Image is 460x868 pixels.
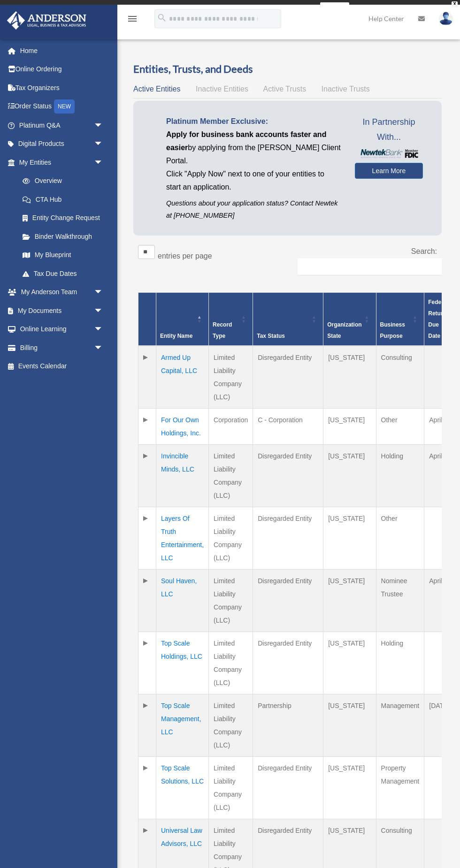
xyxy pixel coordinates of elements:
span: arrow_drop_down [94,338,113,358]
a: Home [7,41,117,60]
span: Active Trusts [263,85,307,93]
a: Tax Due Dates [13,264,113,283]
td: Other [376,409,424,445]
a: My Anderson Teamarrow_drop_down [7,283,117,302]
div: NEW [54,99,75,114]
p: Platinum Member Exclusive: [166,115,341,128]
td: C - Corporation [253,409,323,445]
td: Disregarded Entity [253,507,323,570]
td: Holding [376,445,424,507]
a: Tax Organizers [7,78,117,97]
td: Soul Haven, LLC [156,570,209,632]
a: Overview [13,172,108,190]
td: Corporation [209,409,253,445]
td: Nominee Trustee [376,570,424,632]
td: Holding [376,632,424,694]
td: Limited Liability Company (LLC) [209,445,253,507]
a: Online Ordering [7,60,117,79]
td: [US_STATE] [323,570,376,632]
td: [US_STATE] [323,757,376,819]
a: Digital Productsarrow_drop_down [7,135,117,153]
td: Limited Liability Company (LLC) [209,757,253,819]
td: [US_STATE] [323,346,376,409]
td: For Our Own Holdings, Inc. [156,409,209,445]
a: My Entitiesarrow_drop_down [7,153,113,172]
td: Layers Of Truth Entertainment, LLC [156,507,209,570]
label: entries per page [158,252,212,260]
span: Federal Return Due Date [428,299,448,339]
td: Top Scale Holdings, LLC [156,632,209,694]
th: Record Type: Activate to sort [209,293,253,346]
img: Anderson Advisors Platinum Portal [4,11,89,30]
span: Tax Status [257,333,285,339]
p: Questions about your application status? Contact Newtek at [PHONE_NUMBER] [166,198,341,221]
a: My Blueprint [13,246,113,265]
p: by applying from the [PERSON_NAME] Client Portal. [166,128,341,168]
div: Get a chance to win 6 months of Platinum for free just by filling out this [111,2,316,14]
span: Business Purpose [380,321,405,339]
img: User Pic [439,12,453,25]
a: Platinum Q&Aarrow_drop_down [7,116,117,135]
td: Other [376,507,424,570]
td: [US_STATE] [323,409,376,445]
td: [US_STATE] [323,694,376,757]
span: arrow_drop_down [94,301,113,320]
td: [US_STATE] [323,445,376,507]
td: Disregarded Entity [253,570,323,632]
span: arrow_drop_down [94,116,113,135]
th: Entity Name: Activate to invert sorting [156,293,209,346]
div: close [452,1,458,7]
i: menu [127,13,138,24]
td: Disregarded Entity [253,445,323,507]
img: NewtekBankLogoSM.png [360,149,418,158]
span: Entity Name [160,333,192,339]
td: Property Management [376,757,424,819]
a: menu [127,16,138,24]
i: search [157,13,167,23]
span: arrow_drop_down [94,320,113,339]
td: Top Scale Solutions, LLC [156,757,209,819]
td: Limited Liability Company (LLC) [209,507,253,570]
span: arrow_drop_down [94,153,113,172]
th: Tax Status: Activate to sort [253,293,323,346]
a: Binder Walkthrough [13,227,113,246]
td: [US_STATE] [323,632,376,694]
span: arrow_drop_down [94,135,113,154]
td: Limited Liability Company (LLC) [209,694,253,757]
td: Limited Liability Company (LLC) [209,632,253,694]
span: Inactive Trusts [322,85,370,93]
td: Partnership [253,694,323,757]
span: Active Entities [133,85,180,93]
span: Record Type [213,321,232,339]
a: Online Learningarrow_drop_down [7,320,117,339]
td: Management [376,694,424,757]
span: Apply for business bank accounts faster and easier [166,130,326,152]
label: Search: [411,247,437,255]
a: Learn More [355,163,423,179]
h3: Entities, Trusts, and Deeds [133,62,442,76]
td: Invincible Minds, LLC [156,445,209,507]
td: [US_STATE] [323,507,376,570]
a: Billingarrow_drop_down [7,338,117,357]
a: Order StatusNEW [7,97,117,116]
td: Limited Liability Company (LLC) [209,346,253,409]
td: Consulting [376,346,424,409]
span: Inactive Entities [196,85,248,93]
td: Disregarded Entity [253,757,323,819]
a: Events Calendar [7,357,117,376]
td: Disregarded Entity [253,346,323,409]
span: arrow_drop_down [94,283,113,302]
a: CTA Hub [13,190,113,209]
td: Limited Liability Company (LLC) [209,570,253,632]
p: Click "Apply Now" next to one of your entities to start an application. [166,168,341,194]
td: Top Scale Management, LLC [156,694,209,757]
a: My Documentsarrow_drop_down [7,301,117,320]
td: Disregarded Entity [253,632,323,694]
td: Armed Up Capital, LLC [156,346,209,409]
span: Organization State [327,321,361,339]
th: Organization State: Activate to sort [323,293,376,346]
span: In Partnership With... [355,115,423,145]
a: Entity Change Request [13,209,113,228]
th: Business Purpose: Activate to sort [376,293,424,346]
a: survey [320,2,349,14]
